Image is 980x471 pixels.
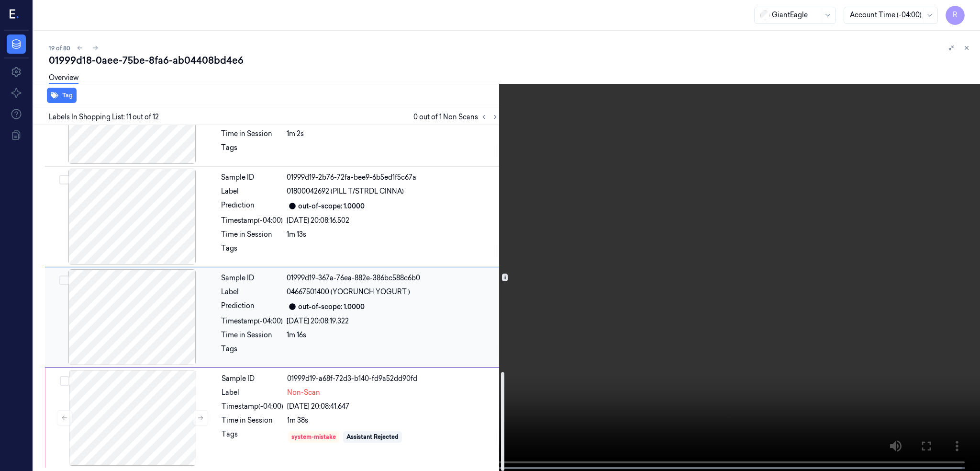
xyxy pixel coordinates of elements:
div: Time in Session [221,330,283,340]
span: 01800042692 (PILL T/STRDL CINNA) [287,186,404,196]
span: Labels In Shopping List: 11 out of 12 [49,112,159,122]
div: Timestamp (-04:00) [222,402,283,412]
div: out-of-scope: 1.0000 [298,302,365,312]
div: Prediction [221,200,283,212]
div: Timestamp (-04:00) [221,216,283,226]
div: Tags [221,243,283,259]
div: Sample ID [222,374,283,384]
div: Label [221,287,283,297]
button: Tag [47,88,77,103]
div: [DATE] 20:08:16.502 [287,216,499,226]
div: 01999d19-2b76-72fa-bee9-6b5ed1f5c67a [287,172,499,183]
div: [DATE] 20:08:41.647 [287,402,499,412]
div: Assistant Rejected [346,433,399,441]
div: [DATE] 20:08:19.322 [287,316,499,326]
span: Non-Scan [287,388,320,398]
div: 1m 2s [287,129,499,139]
div: Timestamp (-04:00) [221,316,283,326]
span: 04667501400 (YOCRUNCH YOGURT ) [287,287,410,297]
div: Label [222,388,283,398]
div: Label [221,186,283,196]
div: Tags [221,143,283,158]
div: 01999d19-367a-76ea-882e-386bc588c6b0 [287,273,499,283]
button: Select row [59,276,69,285]
div: out-of-scope: 1.0000 [298,201,365,211]
span: 0 out of 1 Non Scans [413,111,501,123]
div: Prediction [221,301,283,312]
button: Select row [59,175,69,184]
div: Tags [221,344,283,359]
div: Time in Session [221,230,283,240]
div: system-mistake [291,433,336,441]
span: 19 of 80 [49,44,70,52]
div: 01999d18-0aee-75be-8fa6-ab04408bd4e6 [49,54,972,67]
div: 1m 16s [287,330,499,340]
div: Time in Session [221,129,283,139]
button: R [946,6,965,25]
div: Tags [222,429,283,445]
div: Sample ID [221,172,283,183]
button: Select row [60,376,69,386]
div: Sample ID [221,273,283,283]
a: Overview [49,73,78,84]
div: 1m 13s [287,230,499,240]
div: 01999d19-a68f-72d3-b140-fd9a52dd90fd [287,374,499,384]
div: 1m 38s [287,415,499,425]
div: Time in Session [222,415,283,425]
